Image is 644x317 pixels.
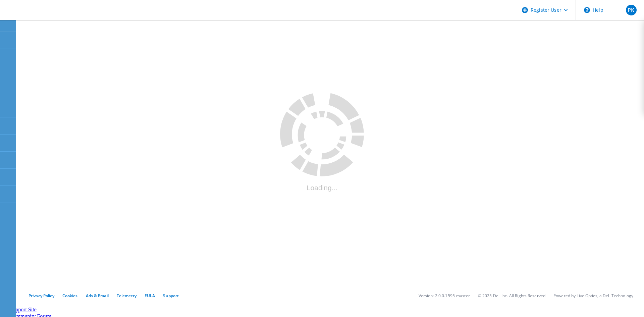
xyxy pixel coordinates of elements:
[29,293,54,299] a: Privacy Policy
[117,293,137,299] a: Telemetry
[86,293,109,299] a: Ads & Email
[163,293,179,299] a: Support
[628,7,634,13] span: PK
[145,293,155,299] a: EULA
[478,293,545,299] li: © 2025 Dell Inc. All Rights Reserved
[10,307,37,312] a: Support Site
[419,293,470,299] li: Version: 2.0.0.1595-master
[280,184,364,192] div: Loading...
[7,13,79,19] a: Live Optics Dashboard
[62,293,78,299] a: Cookies
[584,7,590,13] svg: \n
[553,293,633,299] li: Powered by Live Optics, a Dell Technology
